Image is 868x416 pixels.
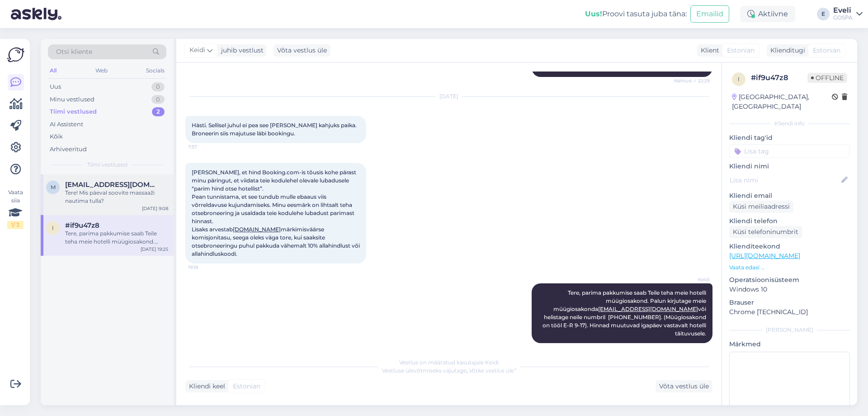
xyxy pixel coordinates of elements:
[729,120,850,128] div: Kliendi info
[674,77,710,84] span: Nähtud ✓ 22:29
[729,275,850,285] p: Operatsioonisüsteem
[65,189,168,205] div: Tere! Mis päeval soovite massaaži nautima tulla?
[192,122,358,137] span: Hästi. Sellisel juhul ei pea see [PERSON_NAME] kahjuks paika. Broneerin siis majutuse läbi bookingu.
[65,181,159,189] span: msullakatko@gmail.com
[807,73,847,83] span: Offline
[729,242,850,251] p: Klienditeekond
[52,225,54,231] span: i
[7,221,24,229] div: 1 / 3
[188,264,222,271] span: 19:18
[152,107,165,116] div: 2
[467,367,516,374] i: „Võtke vestlus üle”
[50,82,61,91] div: Uus
[65,221,99,230] span: #if9u47z8
[94,65,109,77] div: Web
[50,120,83,129] div: AI Assistent
[51,184,56,191] span: m
[217,46,264,55] div: juhib vestlust
[233,382,260,391] span: Estonian
[656,380,712,392] div: Võta vestlus üle
[729,216,850,226] p: Kliendi telefon
[740,6,795,22] div: Aktiivne
[738,76,740,82] span: i
[48,65,58,77] div: All
[729,339,850,349] p: Märkmed
[598,306,698,312] a: [EMAIL_ADDRESS][DOMAIN_NAME]
[585,9,687,19] div: Proovi tasuta juba täna:
[751,72,807,83] div: # if9u47z8
[729,298,850,307] p: Brauser
[151,82,165,91] div: 0
[833,7,863,21] a: EveliGOSPA
[382,367,516,374] span: Vestluse ülevõtmiseks vajutage
[7,46,24,63] img: Askly Logo
[729,285,850,294] p: Windows 10
[274,44,330,57] div: Võta vestlus üle
[185,92,712,100] div: [DATE]
[676,276,710,283] span: Keidi
[690,5,729,23] button: Emailid
[56,47,92,57] span: Otsi kliente
[192,169,361,257] span: [PERSON_NAME], et hind Booking.com-is tõusis kohe pärast minu päringut, et viidata teie kodulehel...
[732,92,832,111] div: [GEOGRAPHIC_DATA], [GEOGRAPHIC_DATA]
[585,10,602,18] b: Uus!
[151,95,165,104] div: 0
[189,45,205,55] span: Keidi
[697,46,719,55] div: Klient
[767,46,805,55] div: Klienditugi
[233,226,281,233] a: [DOMAIN_NAME]
[65,230,168,246] div: Tere, parima pakkumise saab Teile teha meie hotelli müügiosakond. Palun kirjutage meie müügiosako...
[50,145,87,154] div: Arhiveeritud
[817,8,830,20] div: E
[7,188,24,229] div: Vaata siia
[833,14,853,21] div: GOSPA
[142,205,168,212] div: [DATE] 9:08
[50,132,63,141] div: Kõik
[729,263,850,272] p: Vaata edasi ...
[729,191,850,201] p: Kliendi email
[833,7,853,14] div: Eveli
[87,161,127,169] span: Tiimi vestlused
[188,143,222,150] span: 7:57
[729,133,850,143] p: Kliendi tag'id
[144,65,166,77] div: Socials
[542,289,708,337] span: Tere, parima pakkumise saab Teile teha meie hotelli müügiosakond. Palun kirjutage meie müügiosako...
[729,252,800,260] a: [URL][DOMAIN_NAME]
[729,144,850,158] input: Lisa tag
[676,344,710,350] span: 19:25
[729,162,850,171] p: Kliendi nimi
[729,326,850,334] div: [PERSON_NAME]
[729,201,793,213] div: Küsi meiliaadressi
[729,307,850,317] p: Chrome [TECHNICAL_ID]
[50,95,94,104] div: Minu vestlused
[141,246,168,253] div: [DATE] 19:25
[50,107,97,116] div: Tiimi vestlused
[727,46,755,55] span: Estonian
[399,359,499,366] span: Vestlus on määratud kasutajale Keidi
[729,226,802,238] div: Küsi telefoninumbrit
[813,46,840,55] span: Estonian
[730,175,840,185] input: Lisa nimi
[185,382,225,391] div: Kliendi keel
